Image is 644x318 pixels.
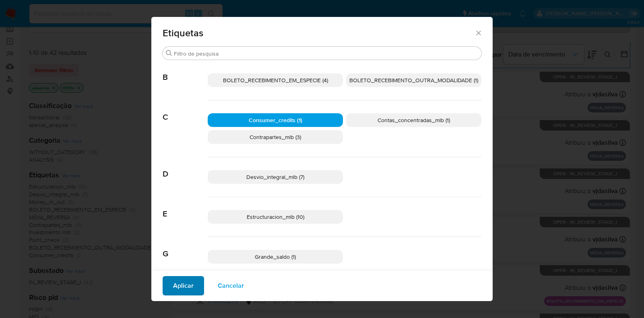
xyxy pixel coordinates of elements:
div: Contas_concentradas_mlb (1) [346,113,481,127]
span: Consumer_credits (1) [249,116,302,124]
span: Desvio_integral_mlb (7) [246,173,304,181]
div: Desvio_integral_mlb (7) [208,170,343,184]
span: E [163,197,208,219]
button: Procurar [166,50,172,56]
span: Estructuracion_mlb (10) [247,213,304,221]
div: Contrapartes_mlb (3) [208,130,343,144]
div: BOLETO_RECEBIMENTO_OUTRA_MODALIDADE (1) [346,73,481,87]
div: Consumer_credits (1) [208,113,343,127]
input: Filtro de pesquisa [174,50,478,57]
span: Contas_concentradas_mlb (1) [378,116,450,124]
span: BOLETO_RECEBIMENTO_OUTRA_MODALIDADE (1) [349,76,478,84]
button: Cancelar [207,276,254,295]
span: D [163,157,208,179]
span: B [163,60,208,82]
div: BOLETO_RECEBIMENTO_EM_ESPECIE (4) [208,73,343,87]
button: Aplicar [163,276,204,295]
span: Contrapartes_mlb (3) [250,133,301,141]
span: G [163,237,208,259]
span: C [163,100,208,122]
div: Estructuracion_mlb (10) [208,210,343,224]
span: Grande_saldo (1) [255,253,296,261]
button: Fechar [475,29,482,36]
span: Aplicar [173,277,194,295]
span: Etiquetas [163,28,475,38]
div: Grande_saldo (1) [208,250,343,264]
span: Cancelar [218,277,244,295]
span: BOLETO_RECEBIMENTO_EM_ESPECIE (4) [223,76,328,84]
